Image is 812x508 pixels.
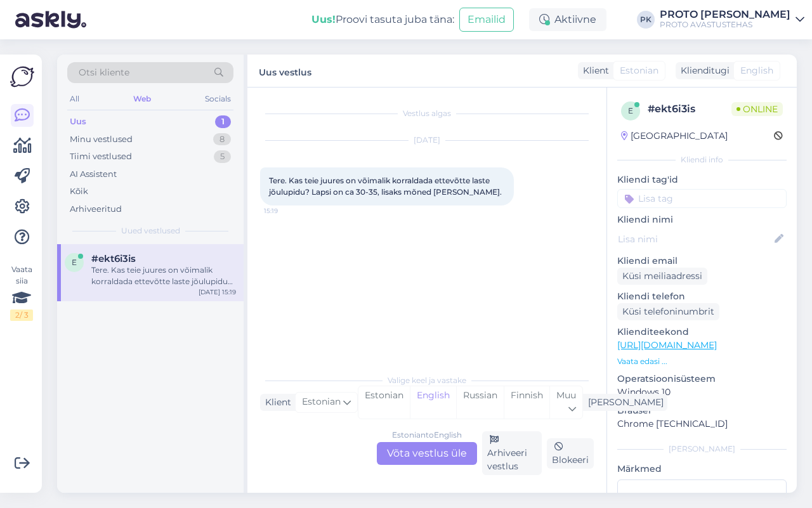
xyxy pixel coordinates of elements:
div: [DATE] [260,134,594,146]
span: Otsi kliente [79,66,129,79]
span: English [740,64,773,77]
div: Arhiveeri vestlus [482,431,542,475]
div: Estonian [358,386,410,419]
div: PK [637,11,655,29]
span: Uued vestlused [121,225,180,237]
p: Klienditeekond [617,325,787,339]
div: Kliendi info [617,154,787,166]
div: Socials [202,91,233,107]
div: Kõik [70,185,88,198]
p: Kliendi nimi [617,213,787,226]
img: Askly Logo [10,65,34,89]
div: 5 [214,150,231,163]
span: e [72,257,77,267]
div: Web [131,91,154,107]
span: #ekt6i3is [91,253,136,264]
div: [PERSON_NAME] [617,443,787,455]
div: English [410,386,456,419]
div: Klient [578,64,609,77]
p: Kliendi email [617,254,787,268]
div: Küsi telefoninumbrit [617,303,719,320]
div: # ekt6i3is [648,101,731,117]
p: Operatsioonisüsteem [617,372,787,386]
div: [GEOGRAPHIC_DATA] [621,129,728,143]
p: Brauser [617,404,787,417]
div: 8 [213,133,231,146]
div: Küsi meiliaadressi [617,268,707,285]
p: Chrome [TECHNICAL_ID] [617,417,787,431]
p: Vaata edasi ... [617,356,787,367]
div: [DATE] 15:19 [199,287,236,297]
div: Estonian to English [392,429,462,441]
div: [PERSON_NAME] [583,396,664,409]
span: Muu [556,389,576,401]
div: Klient [260,396,291,409]
input: Lisa nimi [618,232,772,246]
div: Russian [456,386,504,419]
div: Aktiivne [529,8,606,31]
div: Minu vestlused [70,133,133,146]
div: Vestlus algas [260,108,594,119]
span: Online [731,102,783,116]
label: Uus vestlus [259,62,311,79]
input: Lisa tag [617,189,787,208]
div: Vaata siia [10,264,33,321]
span: e [628,106,633,115]
div: Uus [70,115,86,128]
div: Arhiveeritud [70,203,122,216]
div: All [67,91,82,107]
div: PROTO [PERSON_NAME] [660,10,790,20]
span: Tere. Kas teie juures on võimalik korraldada ettevõtte laste jõulupidu? Lapsi on ca 30-35, lisaks... [269,176,502,197]
p: Windows 10 [617,386,787,399]
div: Tere. Kas teie juures on võimalik korraldada ettevõtte laste jõulupidu? Lapsi on ca 30-35, lisaks... [91,264,236,287]
div: Blokeeri [547,438,594,469]
div: Võta vestlus üle [377,442,477,465]
div: Proovi tasuta juba täna: [311,12,454,27]
div: Tiimi vestlused [70,150,132,163]
div: Klienditugi [676,64,730,77]
span: Estonian [620,64,658,77]
div: AI Assistent [70,168,117,181]
div: PROTO AVASTUSTEHAS [660,20,790,30]
span: Estonian [302,395,341,409]
p: Kliendi telefon [617,290,787,303]
a: PROTO [PERSON_NAME]PROTO AVASTUSTEHAS [660,10,804,30]
p: Märkmed [617,462,787,476]
button: Emailid [459,8,514,32]
div: 2 / 3 [10,309,33,321]
div: Valige keel ja vastake [260,375,594,386]
div: Finnish [504,386,549,419]
div: 1 [215,115,231,128]
p: Kliendi tag'id [617,173,787,186]
a: [URL][DOMAIN_NAME] [617,339,717,351]
b: Uus! [311,13,336,25]
span: 15:19 [264,206,311,216]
